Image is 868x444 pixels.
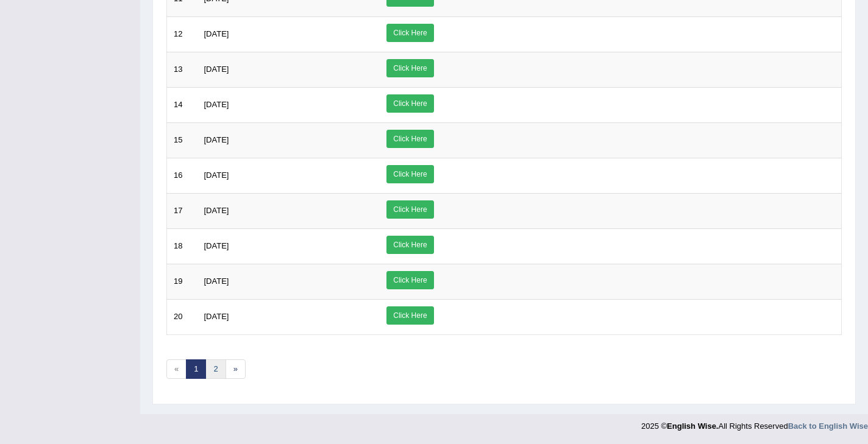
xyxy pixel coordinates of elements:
td: 13 [167,52,197,87]
strong: English Wise. [667,421,718,431]
a: 1 [186,359,206,379]
span: [DATE] [204,135,229,144]
span: [DATE] [204,312,229,321]
a: Click Here [386,236,433,254]
a: Click Here [386,130,433,148]
span: [DATE] [204,171,229,180]
div: 2025 © All Rights Reserved [641,414,868,432]
td: 17 [167,193,197,228]
td: 20 [167,299,197,334]
td: 19 [167,264,197,299]
a: Click Here [386,165,433,183]
a: Click Here [386,94,433,113]
span: [DATE] [204,206,229,215]
span: « [166,359,187,379]
span: [DATE] [204,65,229,74]
td: 18 [167,228,197,264]
td: 16 [167,158,197,193]
a: Click Here [386,24,433,42]
a: Back to English Wise [788,421,868,431]
span: [DATE] [204,241,229,250]
td: 15 [167,122,197,158]
a: Click Here [386,59,433,77]
span: [DATE] [204,29,229,38]
td: 12 [167,16,197,52]
a: Click Here [386,306,433,325]
span: [DATE] [204,277,229,286]
td: 14 [167,87,197,122]
a: Click Here [386,271,433,289]
a: 2 [205,359,226,379]
span: [DATE] [204,100,229,109]
a: » [226,359,246,379]
a: Click Here [386,200,433,219]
